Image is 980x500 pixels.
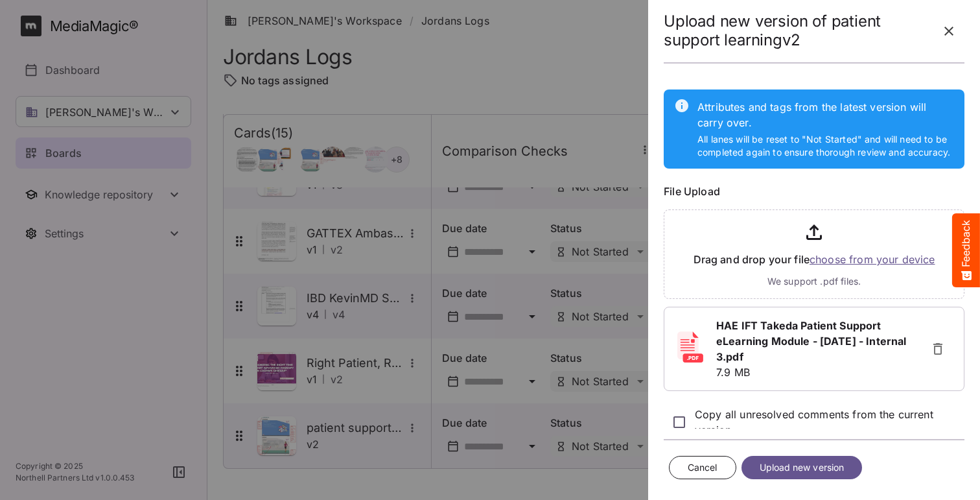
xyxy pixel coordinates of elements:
[952,213,980,287] button: Feedback
[716,318,917,364] a: HAE IFT Takeda Patient Support eLearning Module - [DATE] - Internal 3.pdf
[688,460,717,476] span: Cancel
[664,12,933,50] h2: Upload new version of patient support learningv2
[760,460,845,476] span: Upload new version
[716,319,906,363] b: HAE IFT Takeda Patient Support eLearning Module - [DATE] - Internal 3.pdf
[664,184,964,199] label: File Upload
[695,407,964,438] p: Copy all unresolved comments from the current version
[669,456,736,480] button: Cancel
[716,364,917,380] p: 7.9 MB
[675,331,706,363] img: pdf.svg
[697,99,954,130] p: Attributes and tags from the latest version will carry over.
[697,133,954,159] p: All lanes will be reset to "Not Started" and will need to be completed again to ensure thorough r...
[741,456,863,480] button: Upload new version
